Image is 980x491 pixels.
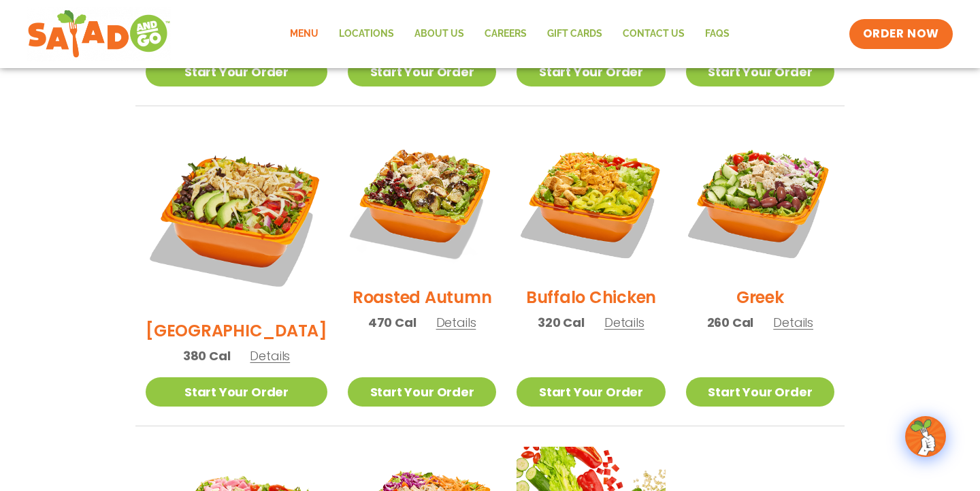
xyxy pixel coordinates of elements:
h2: [GEOGRAPHIC_DATA] [146,319,327,343]
h2: Buffalo Chicken [526,285,656,309]
img: new-SAG-logo-768×292 [27,7,171,61]
a: Start Your Order [146,377,327,407]
span: Details [250,347,290,364]
span: 470 Cal [368,313,416,332]
a: Contact Us [612,18,695,50]
h2: Roasted Autumn [353,285,492,309]
a: Start Your Order [146,57,327,86]
span: 320 Cal [538,313,585,332]
a: ORDER NOW [849,19,953,49]
img: Product photo for Buffalo Chicken Salad [517,127,665,275]
a: Start Your Order [686,57,834,86]
a: Start Your Order [517,57,665,86]
a: Start Your Order [686,377,834,407]
img: Product photo for Greek Salad [686,127,834,275]
img: Product photo for Roasted Autumn Salad [348,127,496,275]
a: GIFT CARDS [537,18,612,50]
span: 260 Cal [707,313,754,332]
span: 380 Cal [183,347,231,365]
a: Careers [474,18,537,50]
a: About Us [404,18,474,50]
span: Details [773,314,813,331]
a: FAQs [695,18,740,50]
span: Details [604,314,644,331]
img: wpChatIcon [906,417,945,456]
nav: Menu [280,18,740,50]
a: Menu [280,18,329,50]
h2: Greek [736,285,784,309]
a: Start Your Order [517,377,665,407]
a: Start Your Order [348,57,496,86]
a: Locations [329,18,404,50]
a: Start Your Order [348,377,496,407]
span: Details [436,314,476,331]
img: Product photo for BBQ Ranch Salad [146,127,327,308]
span: ORDER NOW [863,26,939,42]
